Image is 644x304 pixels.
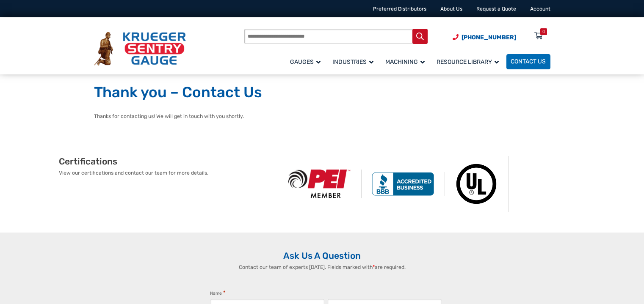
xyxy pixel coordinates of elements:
[94,112,550,120] p: Thanks for contacting us! We will get in touch with you shortly.
[286,53,328,70] a: Gauges
[511,58,546,66] span: Contact Us
[385,58,425,66] span: Machining
[278,170,362,198] img: PEI Member
[462,34,516,41] span: [PHONE_NUMBER]
[210,289,226,297] legend: Name
[362,172,445,196] img: BBB
[476,6,516,12] a: Request a Quote
[94,250,550,261] h2: Ask Us A Question
[432,53,506,70] a: Resource Library
[290,58,321,66] span: Gauges
[445,156,509,212] img: Underwriters Laboratories
[202,263,442,271] p: Contact our team of experts [DATE]. Fields marked with are required.
[94,83,550,102] h1: Thank you – Contact Us
[437,58,499,66] span: Resource Library
[381,53,432,70] a: Machining
[506,54,550,69] a: Contact Us
[94,32,186,66] img: Krueger Sentry Gauge
[332,58,373,66] span: Industries
[59,156,278,167] h2: Certifications
[59,169,278,177] p: View our certifications and contact our team for more details.
[440,6,462,12] a: About Us
[542,28,545,35] div: 0
[373,6,426,12] a: Preferred Distributors
[530,6,550,12] a: Account
[328,53,381,70] a: Industries
[453,33,516,42] a: Phone Number (920) 434-8860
